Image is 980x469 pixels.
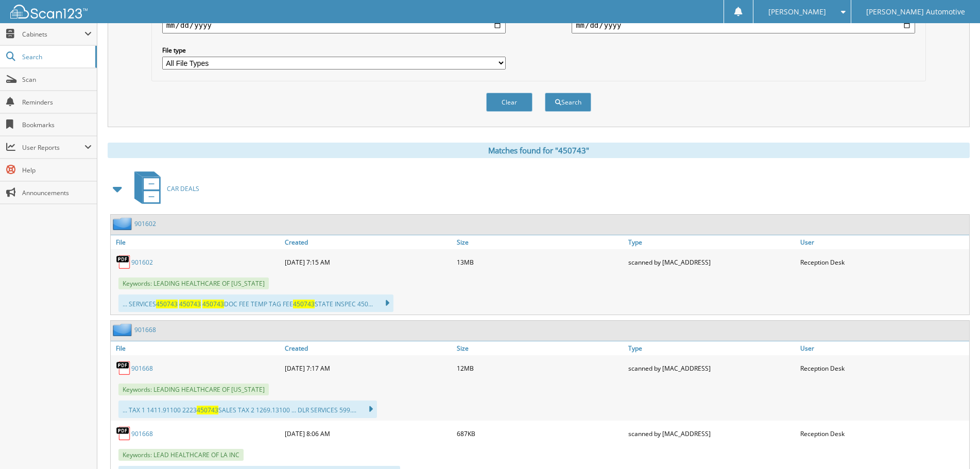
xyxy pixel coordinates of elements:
[454,341,626,355] a: Size
[128,168,199,209] a: CAR DEALS
[131,364,153,373] a: 901668
[22,166,92,175] span: Help
[454,423,626,444] div: 687KB
[162,17,506,33] input: start
[116,254,131,270] img: PDF.png
[282,358,454,378] div: [DATE] 7:17 AM
[626,358,797,378] div: scanned by [MAC_ADDRESS]
[118,384,269,395] span: Keywords: LEADING HEALTHCARE OF [US_STATE]
[131,258,153,267] a: 901602
[22,30,84,39] span: Cabinets
[116,360,131,376] img: PDF.png
[116,426,131,441] img: PDF.png
[798,423,969,444] div: Reception Desk
[454,235,626,249] a: Size
[156,300,178,308] span: 450743
[282,252,454,272] div: [DATE] 7:15 AM
[545,93,591,112] button: Search
[626,235,797,249] a: Type
[454,252,626,272] div: 13MB
[108,143,970,158] div: Matches found for "450743"
[22,188,92,197] span: Announcements
[118,294,393,312] div: ... SERVICES DOC FEE TEMP TAG FEE STATE INSPEC 450...
[626,423,797,444] div: scanned by [MAC_ADDRESS]
[22,120,92,129] span: Bookmarks
[113,323,134,336] img: folder2.png
[626,252,797,272] div: scanned by [MAC_ADDRESS]
[162,46,506,55] label: File type
[10,5,88,19] img: scan123-logo-white.svg
[179,300,201,308] span: 450743
[798,252,969,272] div: Reception Desk
[118,277,269,289] span: Keywords: LEADING HEALTHCARE OF [US_STATE]
[768,9,826,15] span: [PERSON_NAME]
[798,358,969,378] div: Reception Desk
[197,406,218,414] span: 450743
[118,401,377,418] div: ... TAX 1 1411.91100 2223 SALES TAX 2 1269.13100 ... DLR SERVICES 599....
[929,420,980,469] iframe: Chat Widget
[626,341,797,355] a: Type
[282,341,454,355] a: Created
[118,449,244,461] span: Keywords: LEAD HEALTHCARE OF LA INC
[111,341,282,355] a: File
[111,235,282,249] a: File
[798,341,969,355] a: User
[293,300,315,308] span: 450743
[134,219,156,228] a: 901602
[131,429,153,438] a: 901668
[866,9,965,15] span: [PERSON_NAME] Automotive
[22,98,92,107] span: Reminders
[282,423,454,444] div: [DATE] 8:06 AM
[167,184,199,193] span: CAR DEALS
[282,235,454,249] a: Created
[22,75,92,84] span: Scan
[22,143,84,152] span: User Reports
[202,300,224,308] span: 450743
[113,217,134,230] img: folder2.png
[454,358,626,378] div: 12MB
[572,17,915,33] input: end
[22,53,90,61] span: Search
[134,325,156,334] a: 901668
[486,93,532,112] button: Clear
[798,235,969,249] a: User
